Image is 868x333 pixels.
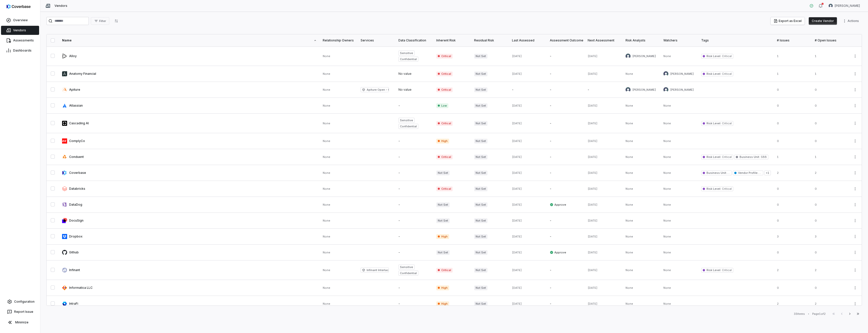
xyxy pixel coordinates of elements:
span: [DATE] [512,268,522,272]
img: Scott McMichael avatar [663,71,668,76]
div: • [808,312,809,316]
span: Risk Level : [707,155,721,159]
span: [DATE] [512,187,522,191]
div: Page 1 of 2 [812,312,826,316]
span: Critical [436,155,453,159]
span: Business Unit : [707,171,730,175]
span: [DATE] [588,219,598,222]
button: More actions [851,266,859,274]
span: Critical [436,87,453,92]
td: - [547,165,585,181]
div: Next Assessment [588,38,619,42]
span: [DATE] [588,268,598,272]
div: Tags [701,38,771,42]
span: Risk Level : [707,187,721,191]
div: Name [62,38,317,42]
span: Critical [436,72,453,76]
span: Not Set [474,171,487,175]
td: - [395,296,433,312]
span: Confidential [400,271,417,275]
span: Not Set [474,87,487,92]
span: Critical [436,54,453,59]
span: Vendors [55,4,67,8]
div: # Open Issues [815,38,847,42]
span: Not Set [474,72,487,76]
td: - [585,82,622,98]
span: Not Set [474,103,487,108]
span: [DATE] [588,203,598,206]
span: Not Set [474,186,487,191]
td: - [547,181,585,197]
a: Vendors [1,26,39,35]
td: - [395,197,433,213]
td: - [547,82,585,98]
a: Assessments [1,36,39,45]
span: Risk Level : [707,268,721,272]
span: Not Set [474,218,487,223]
span: Critical [721,54,731,58]
button: More actions [851,120,859,127]
td: - [547,46,585,66]
a: Dashboards [1,46,39,55]
button: Gerald Pe avatar[PERSON_NAME] [826,2,863,10]
span: Minimize [15,320,29,324]
span: Vendor Profile : [738,171,761,175]
span: Confidential [400,57,417,61]
button: More actions [851,300,859,307]
span: Critical [721,268,731,272]
span: Vendors [13,28,26,32]
button: Filter [91,17,109,25]
span: Overview [13,18,28,22]
span: Sensitive [400,265,413,269]
button: More actions [851,137,859,145]
span: High [436,286,449,290]
span: [DATE] [512,251,522,254]
span: [DATE] [588,54,598,58]
span: Apiture Open - Online Banking Product [361,87,389,92]
span: Not Set [474,155,487,159]
img: Gerald Pe avatar [626,87,631,92]
span: Business Unit : [740,155,760,159]
div: Services [361,38,392,42]
span: Not Set [474,234,487,239]
span: [DATE] [512,155,522,159]
td: - [395,149,433,165]
span: High [436,301,449,306]
span: Not Set [436,218,450,223]
span: Critical [721,187,731,191]
span: Not Set [436,171,450,175]
td: - [509,82,547,98]
span: [DATE] [588,72,598,76]
span: Not Set [474,250,487,255]
button: Create Vendor [809,17,837,25]
button: Export as Excel [771,17,805,25]
span: Not Set [436,250,450,255]
span: Risk Level : [707,122,721,125]
span: [DATE] [512,235,522,238]
td: - [547,229,585,245]
span: [PERSON_NAME] [670,72,694,76]
div: Relationship Owners [323,38,355,42]
span: [DATE] [588,286,598,290]
span: [DATE] [588,139,598,143]
button: More actions [851,153,859,161]
span: Critical [721,72,731,76]
span: Confidential [400,124,417,128]
span: Not Set [474,301,487,306]
span: [DATE] [588,104,598,107]
td: - [547,114,585,133]
div: Assessment Outcome [550,38,582,42]
span: Low [436,103,448,108]
span: High [436,234,449,239]
a: Configuration [2,297,38,306]
button: More actions [851,185,859,193]
span: Assessments [13,38,34,42]
span: [PERSON_NAME] [835,4,860,8]
button: More actions [851,102,859,109]
button: Report Issue [2,307,38,316]
td: - [547,98,585,114]
div: Inherent Risk [436,38,468,42]
img: logo-D7KZi-bG.svg [7,4,31,9]
td: - [547,66,585,82]
button: More actions [841,17,862,25]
